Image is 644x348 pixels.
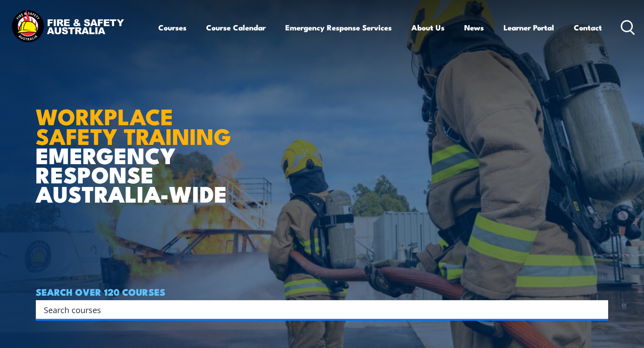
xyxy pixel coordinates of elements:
a: Contact [574,16,602,39]
input: Search input [44,303,589,316]
h4: SEARCH OVER 120 COURSES [36,287,608,297]
a: Course Calendar [206,16,266,39]
a: Emergency Response Services [285,16,392,39]
button: Search magnifier button [593,303,605,316]
form: Search form [46,303,590,316]
strong: WORKPLACE SAFETY TRAINING [36,98,231,152]
a: Learner Portal [504,16,554,39]
a: News [464,16,484,39]
a: Courses [158,16,186,39]
h1: EMERGENCY RESPONSE AUSTRALIA-WIDE [36,84,254,203]
a: About Us [411,16,445,39]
